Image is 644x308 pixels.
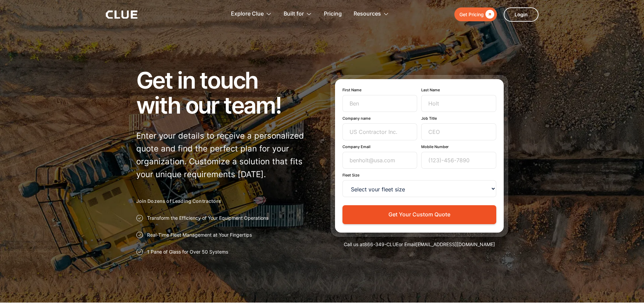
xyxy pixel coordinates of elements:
a: Get Pricing [454,7,497,21]
img: Approval checkmark icon [136,215,143,221]
label: Fleet Size [342,173,496,177]
div: Resources [354,3,389,25]
div: Built for [284,3,312,25]
div: Built for [284,3,304,25]
a: [EMAIL_ADDRESS][DOMAIN_NAME] [416,241,495,247]
div:  [484,10,494,19]
input: (123)-456-7890 [421,152,496,169]
input: Ben [342,95,418,112]
img: Approval checkmark icon [136,232,143,238]
label: Last Name [421,88,496,92]
img: Approval checkmark icon [136,248,143,255]
div: Explore Clue [231,3,272,25]
p: Real-Time Fleet Management at Your Fingertips [147,232,252,238]
label: Mobile Number [421,144,496,149]
button: Get Your Custom Quote [342,205,496,224]
label: Company Email [342,144,418,149]
label: Company name [342,116,418,121]
h1: Get in touch with our team! [136,68,314,118]
a: Login [504,7,539,22]
div: Get Pricing [459,10,484,19]
p: Transform the Efficiency of Your Equipment Operations [147,215,268,221]
input: CEO [421,123,496,140]
input: Holt [421,95,496,112]
input: US Contractor Inc. [342,123,418,140]
p: Enter your details to receive a personalized quote and find the perfect plan for your organizatio... [136,129,314,181]
div: Resources [354,3,381,25]
a: Pricing [324,3,342,25]
a: 866-349-CLUE [364,241,399,247]
label: First Name [342,88,418,92]
input: benholt@usa.com [342,152,418,169]
h2: Join Dozens of Leading Contractors [136,198,314,205]
label: Job Title [421,116,496,121]
div: Call us at or Email [331,241,508,248]
p: 1 Pane of Glass for Over 50 Systems [147,248,228,255]
div: Explore Clue [231,3,264,25]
